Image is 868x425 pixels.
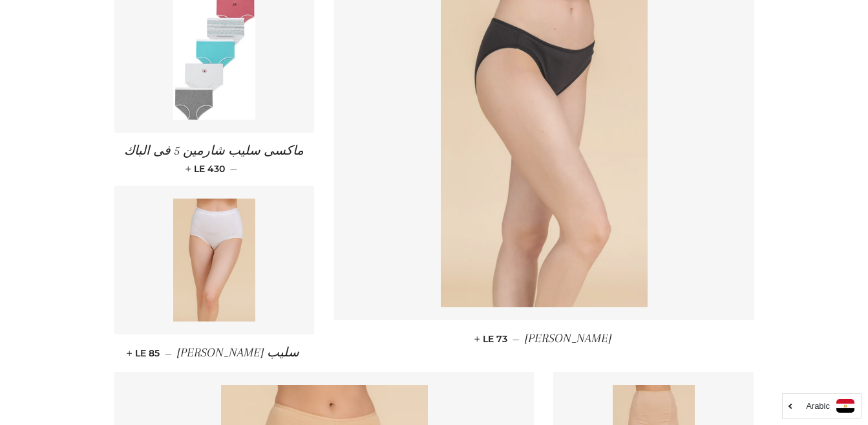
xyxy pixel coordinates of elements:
i: Arabic [806,402,830,410]
span: — [513,333,520,345]
span: سليب [PERSON_NAME] [177,345,299,360]
span: — [230,163,237,175]
a: ماكسى سليب شارمين 5 فى الباك — LE 430 [114,133,315,186]
a: [PERSON_NAME] — LE 73 [334,320,754,357]
span: [PERSON_NAME] [525,331,611,345]
span: LE 430 [188,163,225,175]
span: LE 73 [477,333,507,345]
span: ماكسى سليب شارمين 5 فى الباك [124,144,304,158]
span: — [165,347,172,359]
a: Arabic [789,399,854,413]
span: LE 85 [129,347,160,359]
a: سليب [PERSON_NAME] — LE 85 [114,334,315,371]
